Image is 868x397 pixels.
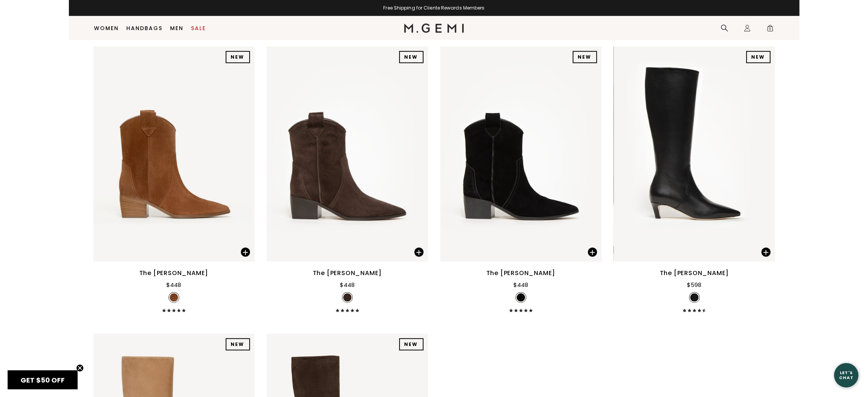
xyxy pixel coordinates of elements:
[170,25,183,31] a: Men
[76,364,84,372] button: Close teaser
[399,51,424,63] div: NEW
[93,46,255,312] a: The [PERSON_NAME]$448
[340,280,355,290] div: $448
[690,293,699,302] img: v_7274804117563_SWATCH_50x.jpg
[166,280,181,290] div: $448
[226,338,250,351] div: NEW
[486,269,556,278] div: The [PERSON_NAME]
[513,280,528,290] div: $448
[440,46,602,262] img: The Rita Basso
[517,293,525,302] img: v_7255466410043_SWATCH_50x.jpg
[834,370,858,380] div: Let's Chat
[69,5,800,11] div: Free Shipping for Cliente Rewards Members
[313,269,382,278] div: The [PERSON_NAME]
[343,293,352,302] img: v_7255466442811_SWATCH_50x.jpg
[614,46,775,312] a: The [PERSON_NAME]$598
[170,293,178,302] img: v_7389717004347_SWATCH_50x.jpg
[21,375,65,385] span: GET $50 OFF
[404,24,464,33] img: M.Gemi
[746,51,771,63] div: NEW
[267,46,428,262] img: The Rita Basso
[226,51,250,63] div: NEW
[614,46,775,262] img: The Tina
[660,269,729,278] div: The [PERSON_NAME]
[8,370,78,389] div: GET $50 OFFClose teaser
[94,25,119,31] a: Women
[687,280,702,290] div: $598
[126,25,162,31] a: Handbags
[191,25,206,31] a: Sale
[573,51,597,63] div: NEW
[139,269,209,278] div: The [PERSON_NAME]
[766,26,774,34] span: 0
[267,46,428,312] a: The [PERSON_NAME]$448
[399,338,424,351] div: NEW
[93,46,255,262] img: The Rita Basso
[440,46,602,312] a: The [PERSON_NAME]$448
